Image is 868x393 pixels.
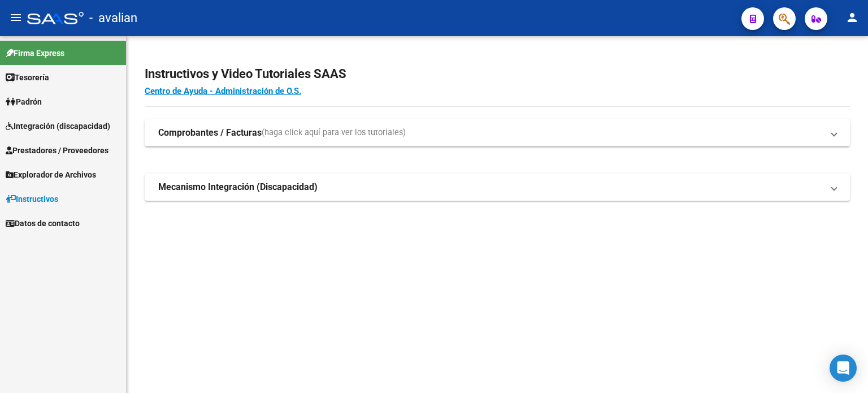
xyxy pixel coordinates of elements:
span: Explorador de Archivos [6,169,96,181]
span: Firma Express [6,47,64,59]
span: - avalian [89,6,137,31]
span: Datos de contacto [6,217,80,230]
mat-expansion-panel-header: Mecanismo Integración (Discapacidad) [145,174,850,201]
span: Tesorería [6,71,49,84]
mat-icon: person [845,11,859,24]
mat-expansion-panel-header: Comprobantes / Facturas(haga click aquí para ver los tutoriales) [145,119,850,146]
strong: Comprobantes / Facturas [158,127,262,139]
span: Prestadores / Proveedores [6,144,108,157]
strong: Mecanismo Integración (Discapacidad) [158,181,318,193]
span: Integración (discapacidad) [6,120,110,132]
span: (haga click aquí para ver los tutoriales) [262,127,406,139]
span: Instructivos [6,193,58,205]
span: Padrón [6,96,42,108]
h2: Instructivos y Video Tutoriales SAAS [145,63,850,85]
mat-icon: menu [9,11,23,24]
div: Open Intercom Messenger [830,355,857,382]
a: Centro de Ayuda - Administración de O.S. [145,86,301,96]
